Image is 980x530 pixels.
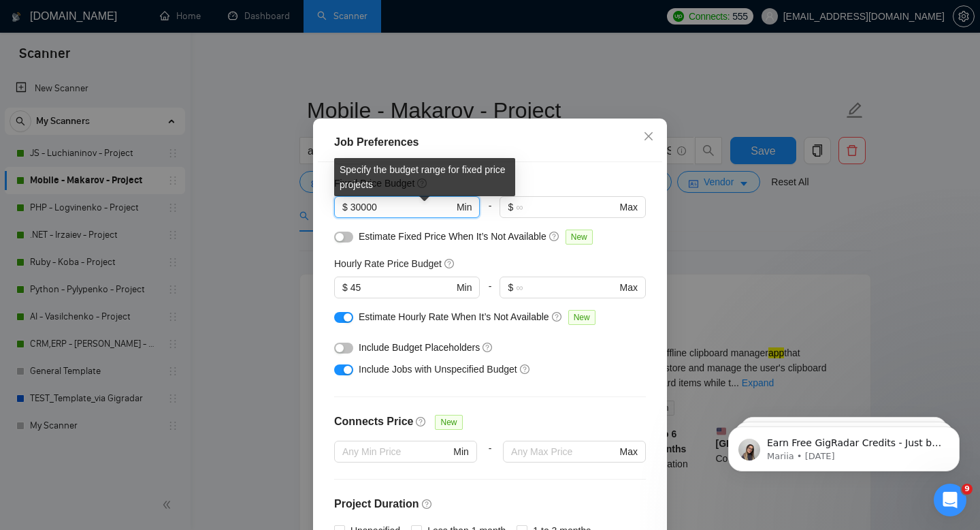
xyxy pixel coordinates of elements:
span: New [566,230,593,245]
span: Max [620,200,638,215]
input: 0 [350,280,454,295]
span: Estimate Fixed Price When It’s Not Available [359,231,546,242]
span: Max [620,280,638,295]
span: Min [453,444,469,459]
input: Any Min Price [342,444,451,459]
span: question-circle [520,364,531,375]
span: $ [508,200,513,215]
button: Close [630,119,667,155]
span: Include Jobs with Unspecified Budget [359,364,517,375]
span: question-circle [549,231,560,242]
iframe: Intercom notifications message [708,398,980,493]
span: New [568,310,595,325]
span: 9 [962,484,973,495]
input: 0 [350,200,454,215]
h4: Connects Price [334,414,413,430]
span: question-circle [444,258,455,269]
span: close [643,131,654,142]
div: - [480,196,500,229]
input: ∞ [516,280,617,295]
span: New [435,415,462,430]
span: Min [457,200,472,215]
span: question-circle [552,311,563,322]
div: Specify the budget range for fixed price projects [334,158,515,196]
span: Include Budget Placeholders [359,342,480,353]
span: $ [508,280,513,295]
input: ∞ [516,200,617,215]
h5: Hourly Rate Price Budget [334,256,442,271]
span: question-circle [416,416,427,427]
iframe: Intercom live chat [934,484,966,516]
h4: Project Duration [334,496,646,512]
span: Min [457,280,472,295]
input: Any Max Price [511,444,617,459]
div: Job Preferences [334,134,646,151]
span: Estimate Hourly Rate When It’s Not Available [359,311,549,322]
span: $ [342,280,348,295]
span: question-circle [483,342,493,353]
span: $ [342,200,348,215]
div: - [477,441,503,479]
span: question-circle [422,499,433,510]
span: Max [620,444,638,459]
div: - [480,277,500,309]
